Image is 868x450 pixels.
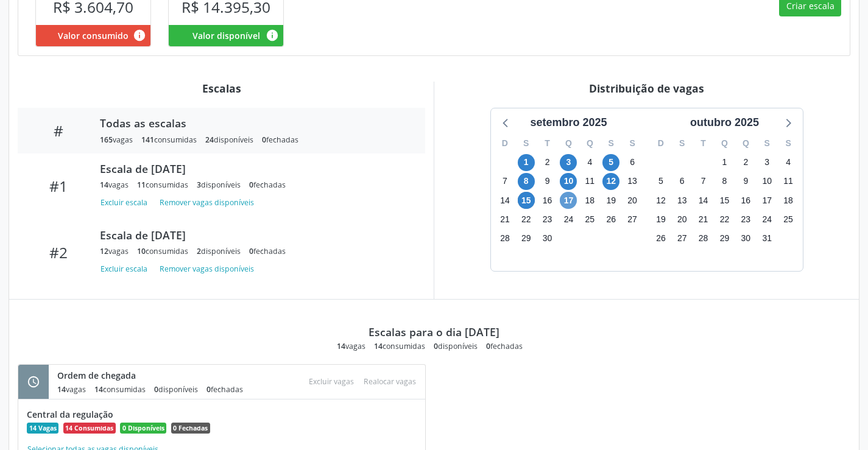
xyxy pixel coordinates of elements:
div: fechadas [262,135,298,145]
span: quarta-feira, 17 de setembro de 2025 [560,192,577,209]
span: domingo, 14 de setembro de 2025 [496,192,513,209]
div: Escalas para o dia [DATE] [369,325,499,339]
span: domingo, 12 de outubro de 2025 [652,192,669,209]
span: terça-feira, 30 de setembro de 2025 [539,230,556,247]
span: Valor consumido [58,29,129,42]
div: consumidas [141,135,197,145]
span: sexta-feira, 26 de setembro de 2025 [602,211,619,228]
span: sábado, 27 de setembro de 2025 [624,211,641,228]
div: S [601,134,622,153]
span: quinta-feira, 2 de outubro de 2025 [737,154,754,171]
span: quinta-feira, 4 de setembro de 2025 [581,154,598,171]
span: segunda-feira, 1 de setembro de 2025 [518,154,535,171]
div: vagas [337,341,365,351]
span: quarta-feira, 29 de outubro de 2025 [716,230,733,247]
span: 14 Consumidas [63,423,116,434]
div: setembro 2025 [525,114,612,131]
div: vagas [57,384,86,395]
span: quarta-feira, 8 de outubro de 2025 [716,173,733,190]
div: Q [714,134,735,153]
div: disponíveis [197,180,241,190]
span: segunda-feira, 22 de setembro de 2025 [518,211,535,228]
i: schedule [27,375,40,388]
div: Escala de [DATE] [100,228,408,242]
span: sábado, 4 de outubro de 2025 [780,154,797,171]
div: #1 [26,177,91,195]
span: segunda-feira, 6 de outubro de 2025 [674,173,691,190]
div: Escalas [18,82,425,95]
span: quarta-feira, 15 de outubro de 2025 [716,192,733,209]
div: vagas [100,180,129,190]
span: quinta-feira, 23 de outubro de 2025 [737,211,754,228]
div: # [26,122,91,139]
div: fechadas [249,180,286,190]
span: terça-feira, 23 de setembro de 2025 [539,211,556,228]
span: segunda-feira, 29 de setembro de 2025 [518,230,535,247]
span: terça-feira, 21 de outubro de 2025 [695,211,712,228]
div: Todas as escalas [100,116,408,130]
div: consumidas [94,384,146,395]
span: 14 [57,384,66,395]
span: quarta-feira, 22 de outubro de 2025 [716,211,733,228]
div: D [495,134,516,153]
div: consumidas [137,180,188,190]
span: 14 [100,180,108,190]
span: domingo, 7 de setembro de 2025 [496,173,513,190]
span: terça-feira, 7 de outubro de 2025 [695,173,712,190]
span: quarta-feira, 1 de outubro de 2025 [716,154,733,171]
span: 0 [486,341,490,351]
div: vagas [100,135,133,145]
div: Escolha as vagas para excluir [304,373,359,390]
span: 0 [262,135,266,145]
span: quinta-feira, 18 de setembro de 2025 [581,192,598,209]
div: S [778,134,799,153]
div: disponíveis [197,246,241,256]
div: Central da regulação [27,408,417,421]
span: segunda-feira, 8 de setembro de 2025 [518,173,535,190]
span: terça-feira, 2 de setembro de 2025 [539,154,556,171]
span: sábado, 18 de outubro de 2025 [780,192,797,209]
div: S [671,134,693,153]
button: Remover vagas disponíveis [155,194,259,211]
div: Escolha as vagas para realocar [359,373,421,390]
span: 14 [94,384,103,395]
i: Valor disponível para agendamentos feitos para este serviço [266,29,279,42]
i: Valor consumido por agendamentos feitos para este serviço [133,29,146,42]
span: terça-feira, 14 de outubro de 2025 [695,192,712,209]
div: consumidas [137,246,188,256]
span: 165 [100,135,113,145]
div: disponíveis [205,135,253,145]
span: 24 [205,135,214,145]
span: terça-feira, 28 de outubro de 2025 [695,230,712,247]
div: D [651,134,672,153]
span: 0 [249,246,253,256]
span: quinta-feira, 16 de outubro de 2025 [737,192,754,209]
div: consumidas [374,341,425,351]
span: quinta-feira, 11 de setembro de 2025 [581,173,598,190]
span: sexta-feira, 5 de setembro de 2025 [602,154,619,171]
span: 14 [337,341,345,351]
span: sexta-feira, 17 de outubro de 2025 [758,192,775,209]
span: 0 [154,384,158,395]
div: disponíveis [154,384,198,395]
span: sábado, 6 de setembro de 2025 [624,154,641,171]
span: segunda-feira, 20 de outubro de 2025 [674,211,691,228]
span: 3 [197,180,201,190]
span: sábado, 20 de setembro de 2025 [624,192,641,209]
span: 0 [434,341,438,351]
span: 0 Fechadas [171,423,210,434]
span: 14 Vagas [27,423,58,434]
span: quinta-feira, 25 de setembro de 2025 [581,211,598,228]
span: domingo, 26 de outubro de 2025 [652,230,669,247]
span: terça-feira, 9 de setembro de 2025 [539,173,556,190]
span: domingo, 28 de setembro de 2025 [496,230,513,247]
span: quinta-feira, 9 de outubro de 2025 [737,173,754,190]
div: S [757,134,778,153]
div: T [693,134,714,153]
span: segunda-feira, 15 de setembro de 2025 [518,192,535,209]
div: fechadas [249,246,286,256]
span: 0 Disponíveis [120,423,166,434]
div: S [515,134,537,153]
button: Excluir escala [100,261,152,277]
span: domingo, 21 de setembro de 2025 [496,211,513,228]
